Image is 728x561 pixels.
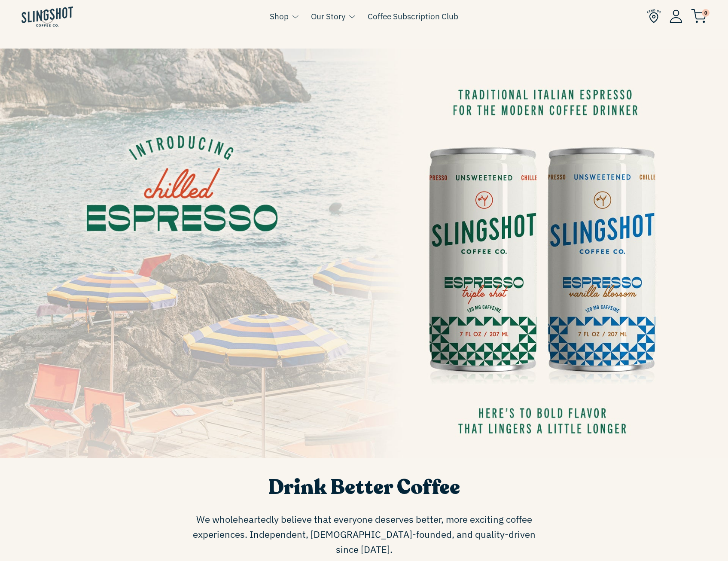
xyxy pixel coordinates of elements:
span: Drink Better Coffee [268,473,460,501]
a: Shop [270,10,289,23]
a: Coffee Subscription Club [368,10,458,23]
a: 0 [691,11,707,21]
img: Account [670,9,682,23]
img: cart [691,9,707,23]
span: 0 [702,9,710,17]
img: Find Us [647,9,661,23]
a: Our Story [311,10,345,23]
span: We wholeheartedly believe that everyone deserves better, more exciting coffee experiences. Indepe... [188,512,540,557]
